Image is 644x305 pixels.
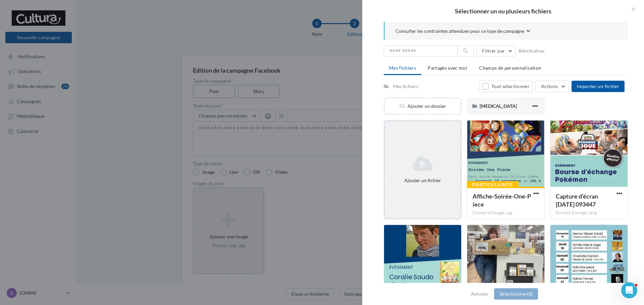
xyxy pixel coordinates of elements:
span: Mes fichiers [389,65,416,71]
div: Particularité [467,181,519,188]
span: Importer un fichier [577,83,619,89]
span: Capture d’écran 2025-09-12 093447 [556,193,598,208]
span: (0) [527,291,533,297]
span: [MEDICAL_DATA] [480,103,517,109]
h2: Sélectionner un ou plusieurs fichiers [373,8,633,14]
button: Sélectionner(0) [494,288,538,300]
div: Mes fichiers [393,83,418,90]
span: Champs de personnalisation [479,65,541,71]
span: Actions [541,83,558,89]
button: Actions [535,81,569,92]
div: Ajouter un dossier [385,103,461,109]
button: Filtrer par [476,45,516,57]
iframe: Intercom live chat [621,282,637,298]
button: Réinitialiser [516,47,548,55]
div: Ajouter un fichier [387,177,458,184]
button: Annuler [468,290,491,298]
button: Tout sélectionner [479,81,533,92]
span: Affiche-Soirée-One-Piece [473,193,531,208]
div: Format d'image: png [556,210,622,216]
span: Consulter les contraintes attendues pour ce type de campagne [395,28,524,34]
span: Partagés avec moi [428,65,467,71]
div: Format d'image: jpg [473,210,539,216]
button: Consulter les contraintes attendues pour ce type de campagne [395,27,530,36]
button: Importer un fichier [572,81,625,92]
